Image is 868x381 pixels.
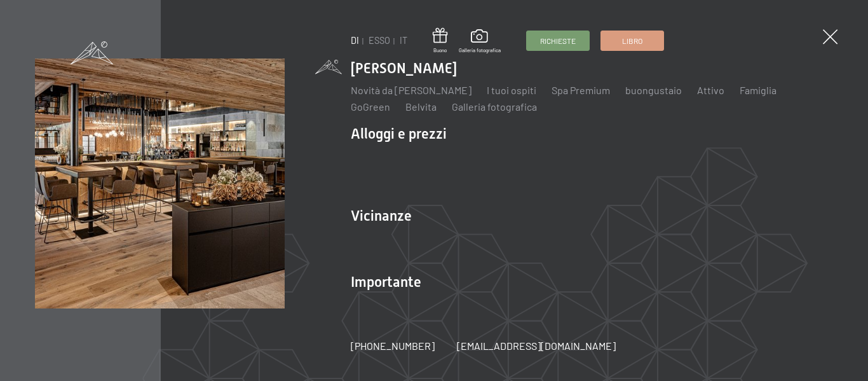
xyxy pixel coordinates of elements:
[369,35,390,46] a: ESSO
[452,100,537,113] a: Galleria fotografica
[459,29,501,53] a: Galleria fotografica
[601,31,663,50] a: Libro
[457,340,616,352] font: [EMAIL_ADDRESS][DOMAIN_NAME]
[405,100,437,113] a: Belvita
[540,36,576,45] font: Richieste
[697,84,724,96] a: Attivo
[351,35,359,46] a: DI
[400,35,407,46] a: IT
[433,47,447,53] font: Buono
[351,339,435,353] a: [PHONE_NUMBER]
[351,84,471,96] a: Novità da [PERSON_NAME]
[459,47,501,53] font: Galleria fotografica
[433,28,447,54] a: Buono
[527,31,589,50] a: Richieste
[351,340,435,352] font: [PHONE_NUMBER]
[622,36,642,45] font: Libro
[457,339,616,353] a: [EMAIL_ADDRESS][DOMAIN_NAME]
[552,84,610,96] a: Spa Premium
[625,84,682,96] a: buongustaio
[740,84,776,96] a: Famiglia
[487,84,536,96] a: I tuoi ospiti
[351,100,390,113] a: GoGreen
